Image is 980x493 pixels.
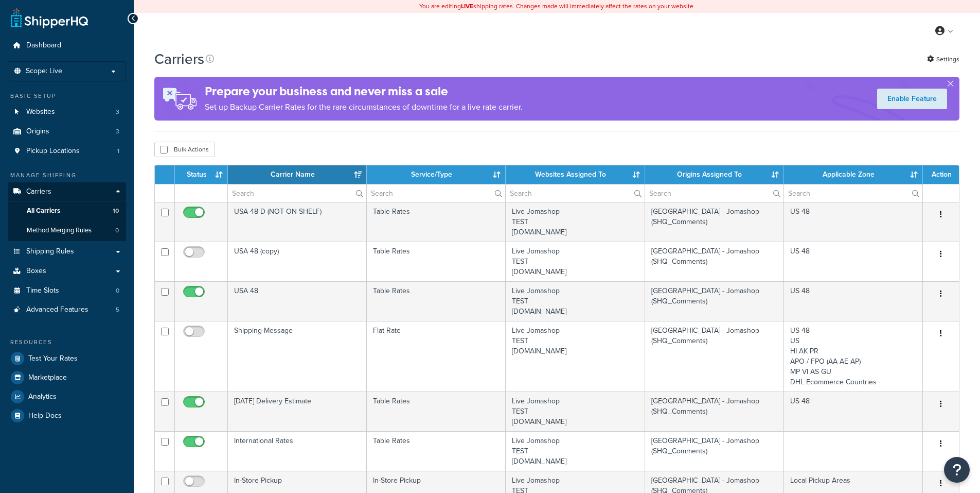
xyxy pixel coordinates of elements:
[506,184,644,202] input: Search
[367,321,506,392] td: Flat Rate
[8,122,126,141] li: Origins
[923,165,959,184] th: Action
[228,392,367,431] td: [DATE] Delivery Estimate
[367,242,506,281] td: Table Rates
[27,207,60,215] span: All Carriers
[8,300,126,319] a: Advanced Features 5
[154,142,215,157] button: Bulk Actions
[645,202,784,242] td: [GEOGRAPHIC_DATA] - Jomashop (SHQ_Comments)
[26,67,62,76] span: Scope: Live
[154,49,204,69] h1: Carriers
[26,108,55,116] span: Websites
[8,368,126,387] a: Marketplace
[461,2,473,11] b: LIVE
[8,201,126,220] a: All Carriers 10
[8,387,126,406] a: Analytics
[26,305,88,314] span: Advanced Features
[26,188,51,196] span: Carriers
[367,165,506,184] th: Service/Type: activate to sort column ascending
[8,300,126,319] li: Advanced Features
[506,202,645,242] td: Live Jomashop TEST [DOMAIN_NAME]
[26,41,61,50] span: Dashboard
[506,242,645,281] td: Live Jomashop TEST [DOMAIN_NAME]
[877,89,947,109] a: Enable Feature
[944,457,970,483] button: Open Resource Center
[367,184,505,202] input: Search
[26,267,46,276] span: Boxes
[645,184,783,202] input: Search
[228,281,367,321] td: USA 48
[506,165,645,184] th: Websites Assigned To: activate to sort column ascending
[26,286,59,295] span: Time Slots
[8,221,126,240] a: Method Merging Rules 0
[116,305,119,314] span: 5
[228,165,367,184] th: Carrier Name: activate to sort column ascending
[27,226,92,235] span: Method Merging Rules
[28,373,67,382] span: Marketplace
[506,392,645,431] td: Live Jomashop TEST [DOMAIN_NAME]
[784,165,923,184] th: Applicable Zone: activate to sort column ascending
[8,406,126,425] a: Help Docs
[228,202,367,242] td: USA 48 D (NOT ON SHELF)
[8,92,126,100] div: Basic Setup
[116,286,119,295] span: 0
[8,182,126,201] a: Carriers
[11,8,88,28] a: ShipperHQ Home
[8,262,126,281] a: Boxes
[506,281,645,321] td: Live Jomashop TEST [DOMAIN_NAME]
[367,431,506,471] td: Table Rates
[116,108,119,116] span: 3
[8,242,126,261] li: Shipping Rules
[228,321,367,392] td: Shipping Message
[8,122,126,141] a: Origins 3
[645,392,784,431] td: [GEOGRAPHIC_DATA] - Jomashop (SHQ_Comments)
[8,171,126,180] div: Manage Shipping
[645,321,784,392] td: [GEOGRAPHIC_DATA] - Jomashop (SHQ_Comments)
[26,127,49,136] span: Origins
[8,103,126,122] li: Websites
[205,100,523,114] p: Set up Backup Carrier Rates for the rare circumstances of downtime for a live rate carrier.
[927,52,959,66] a: Settings
[645,165,784,184] th: Origins Assigned To: activate to sort column ascending
[784,202,923,242] td: US 48
[117,147,119,156] span: 1
[28,412,62,420] span: Help Docs
[113,207,119,215] span: 10
[506,321,645,392] td: Live Jomashop TEST [DOMAIN_NAME]
[228,431,367,471] td: International Rates
[205,83,523,100] h4: Prepare your business and never miss a sale
[228,184,366,202] input: Search
[8,142,126,161] a: Pickup Locations 1
[784,321,923,392] td: US 48 US HI AK PR APO / FPO (AA AE AP) MP VI AS GU DHL Ecommerce Countries
[228,242,367,281] td: USA 48 (copy)
[8,221,126,240] li: Method Merging Rules
[115,226,119,235] span: 0
[8,103,126,122] a: Websites 3
[645,431,784,471] td: [GEOGRAPHIC_DATA] - Jomashop (SHQ_Comments)
[8,182,126,241] li: Carriers
[367,392,506,431] td: Table Rates
[154,77,205,121] img: ad-rules-rateshop-fe6ec290ccb7230408bd80ed9643f0289d75e0ffd9eb532fc0e269fcd187b520.png
[645,242,784,281] td: [GEOGRAPHIC_DATA] - Jomashop (SHQ_Comments)
[784,242,923,281] td: US 48
[8,338,126,347] div: Resources
[8,281,126,300] a: Time Slots 0
[175,165,228,184] th: Status: activate to sort column ascending
[645,281,784,321] td: [GEOGRAPHIC_DATA] - Jomashop (SHQ_Comments)
[8,142,126,161] li: Pickup Locations
[367,202,506,242] td: Table Rates
[8,36,126,55] a: Dashboard
[367,281,506,321] td: Table Rates
[784,392,923,431] td: US 48
[8,201,126,220] li: All Carriers
[784,281,923,321] td: US 48
[506,431,645,471] td: Live Jomashop TEST [DOMAIN_NAME]
[8,349,126,368] a: Test Your Rates
[28,393,57,401] span: Analytics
